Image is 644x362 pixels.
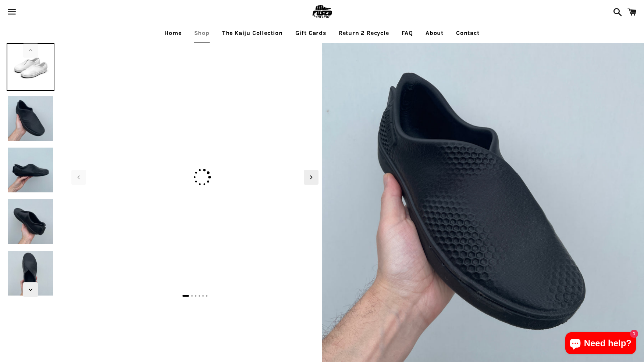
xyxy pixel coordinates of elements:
a: Home [159,24,187,42]
img: [3D printed Shoes] - lightweight custom 3dprinted shoes sneakers sandals fused footwear [7,249,54,297]
span: Go to slide 4 [199,295,200,297]
img: [3D printed Shoes] - lightweight custom 3dprinted shoes sneakers sandals fused footwear [7,94,54,142]
a: The Kaiju Collection [217,24,288,42]
a: Contact [451,24,485,42]
span: Go to slide 5 [202,295,204,297]
span: Go to slide 6 [206,295,207,297]
a: About [420,24,449,42]
img: [3D printed Shoes] - lightweight custom 3dprinted shoes sneakers sandals fused footwear [7,198,54,245]
div: Next slide [304,170,319,185]
img: [3D printed Shoes] - lightweight custom 3dprinted shoes sneakers sandals fused footwear [68,47,322,50]
inbox-online-store-chat: Shopify online store chat [563,332,638,356]
img: [3D printed Shoes] - lightweight custom 3dprinted shoes sneakers sandals fused footwear [7,43,54,91]
span: Go to slide 3 [195,295,196,297]
span: Go to slide 1 [182,295,189,297]
span: Go to slide 2 [191,295,193,297]
a: FAQ [396,24,419,42]
a: Shop [189,24,215,42]
img: [3D printed Shoes] - lightweight custom 3dprinted shoes sneakers sandals fused footwear [7,146,54,194]
a: Gift Cards [290,24,332,42]
a: Return 2 Recycle [333,24,395,42]
div: Previous slide [71,170,86,185]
